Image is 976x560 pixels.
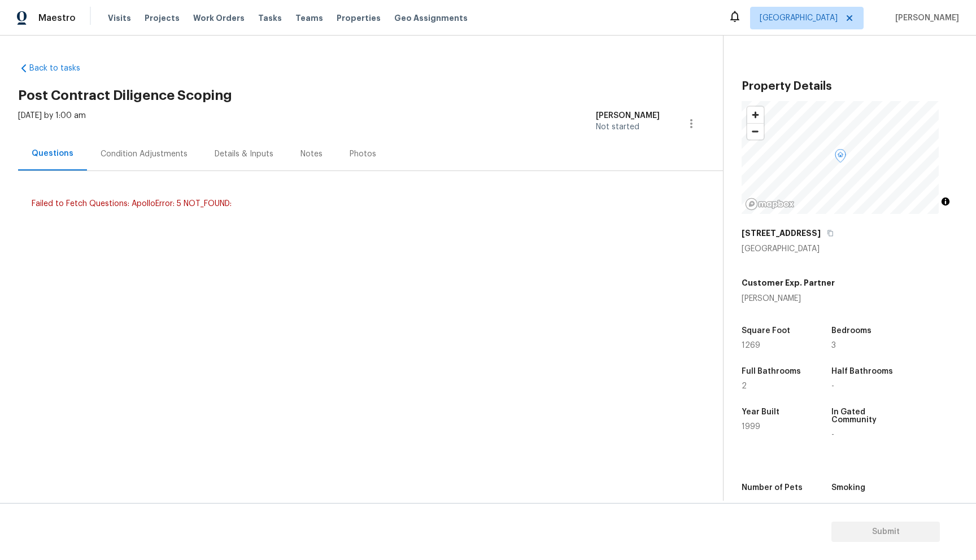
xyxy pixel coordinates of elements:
[258,14,282,22] span: Tasks
[215,148,273,160] div: Details & Inputs
[101,148,188,160] div: Condition Adjustments
[831,342,836,349] span: 3
[32,148,73,159] div: Questions
[747,123,764,139] button: Zoom out
[825,228,835,238] button: Copy Address
[831,382,834,390] span: -
[831,368,893,375] h5: Half Bathrooms
[742,293,835,304] div: [PERSON_NAME]
[745,198,795,211] a: Mapbox homepage
[108,12,131,24] span: Visits
[300,148,323,160] div: Notes
[350,148,376,160] div: Photos
[394,12,468,24] span: Geo Assignments
[835,149,846,167] div: Map marker
[742,484,803,492] h5: Number of Pets
[742,101,939,214] canvas: Map
[742,81,958,92] h3: Property Details
[18,110,86,137] div: [DATE] by 1:00 am
[742,277,835,288] h5: Customer Exp. Partner
[942,195,949,208] span: Toggle attribution
[742,382,747,390] span: 2
[831,327,872,335] h5: Bedrooms
[939,195,952,208] button: Toggle attribution
[742,327,790,335] h5: Square Foot
[295,12,323,24] span: Teams
[145,12,180,24] span: Projects
[831,431,834,439] span: -
[742,408,779,416] h5: Year Built
[742,228,821,239] h5: [STREET_ADDRESS]
[18,63,127,74] a: Back to tasks
[38,12,76,24] span: Maestro
[742,498,744,506] span: -
[891,12,959,24] span: [PERSON_NAME]
[831,484,865,492] h5: Smoking
[760,12,838,24] span: [GEOGRAPHIC_DATA]
[596,123,639,131] span: Not started
[831,408,900,424] h5: In Gated Community
[747,124,764,139] span: Zoom out
[831,498,834,506] span: -
[742,368,801,375] h5: Full Bathrooms
[18,90,723,101] h2: Post Contract Diligence Scoping
[337,12,381,24] span: Properties
[742,342,760,349] span: 1269
[742,243,958,255] div: [GEOGRAPHIC_DATA]
[747,107,764,123] button: Zoom in
[596,110,660,121] div: [PERSON_NAME]
[32,198,660,209] div: Failed to Fetch Questions: ApolloError: 5 NOT_FOUND:
[193,12,245,24] span: Work Orders
[742,423,760,431] span: 1999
